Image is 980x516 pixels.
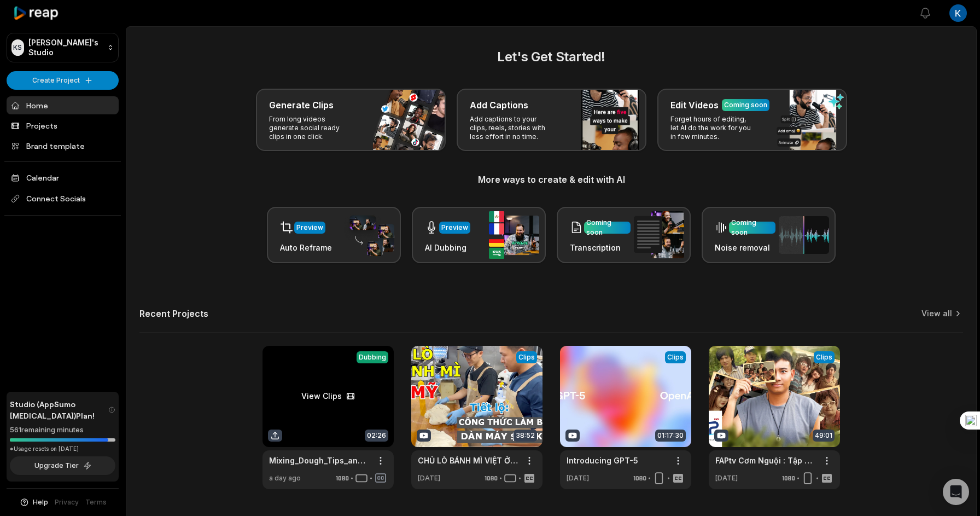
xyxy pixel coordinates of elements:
[139,173,963,186] h3: More ways to create & edit with AI
[7,117,119,135] a: Projects
[921,308,952,319] a: View all
[28,38,103,57] p: [PERSON_NAME]'s Studio
[570,242,631,253] h3: Transcription
[470,115,555,141] p: Add captions to your clips, reels, stories with less effort in no time.
[470,98,528,112] h3: Add Captions
[7,71,119,90] button: Create Project
[7,96,119,114] a: Home
[269,455,370,466] a: Mixing_Dough_Tips_and_Tricks-68e567ab6be03e91b40ed389-framed-with-text
[11,39,24,56] div: KS
[10,398,108,421] span: Studio (AppSumo [MEDICAL_DATA]) Plan!
[567,455,638,466] a: Introducing GPT-5
[139,47,963,67] h2: Let's Get Started!
[634,211,684,258] img: transcription.png
[715,242,775,253] h3: Noise removal
[280,242,332,253] h3: Auto Reframe
[670,115,755,141] p: Forget hours of editing, let AI do the work for you in few minutes.
[19,497,48,507] button: Help
[7,137,119,155] a: Brand template
[10,425,115,436] div: 561 remaining minutes
[715,455,816,466] a: FAPtv Cơm Nguội : Tập 338 - Năm Ba 18
[55,497,79,507] a: Privacy
[965,415,977,426] img: one_i.png
[943,479,969,505] div: Open Intercom Messenger
[10,456,115,475] button: Upgrade Tier
[7,189,119,208] span: Connect Socials
[441,223,468,233] div: Preview
[269,115,354,141] p: From long videos generate social ready clips in one click.
[269,98,334,112] h3: Generate Clips
[139,308,208,319] h2: Recent Projects
[731,218,773,237] div: Coming soon
[724,100,767,110] div: Coming soon
[10,445,115,453] div: *Usage resets on [DATE]
[418,455,518,466] a: CHỦ LÒ BÁNH MÌ VIỆT Ở MỸ [PERSON_NAME] TẤT [PERSON_NAME] CÔNG [PERSON_NAME] [PERSON_NAME] MÌ TẠI ...
[85,497,107,507] a: Terms
[425,242,470,253] h3: AI Dubbing
[344,214,394,257] img: auto_reframe.png
[7,169,119,187] a: Calendar
[33,497,48,507] span: Help
[586,218,628,237] div: Coming soon
[296,223,323,233] div: Preview
[670,98,719,112] h3: Edit Videos
[489,211,539,259] img: ai_dubbing.png
[779,216,829,254] img: noise_removal.png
